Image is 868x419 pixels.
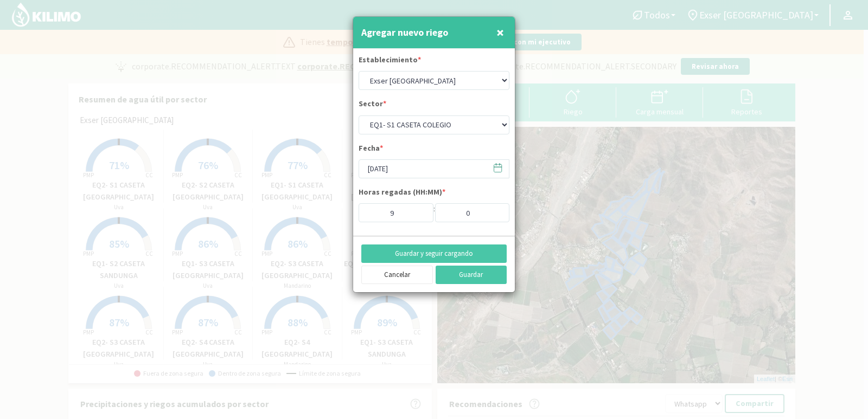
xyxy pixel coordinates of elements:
h4: Agregar nuevo riego [361,25,448,40]
label: Horas regadas (HH:MM) [359,186,445,201]
div: : [433,203,435,222]
button: Close [494,22,507,43]
span: × [496,23,504,41]
button: Cancelar [361,266,433,284]
input: Min [435,203,510,222]
label: Establecimiento [359,54,421,68]
button: Guardar y seguir cargando [361,244,507,263]
label: Sector [359,98,386,112]
label: Fecha [359,143,383,157]
button: Guardar [436,266,507,284]
input: Hs [359,203,433,222]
